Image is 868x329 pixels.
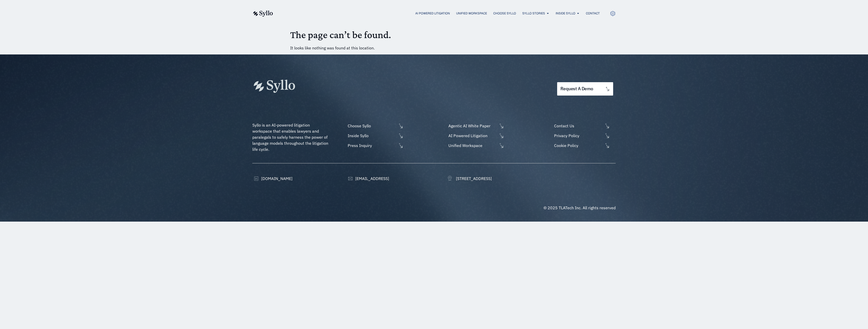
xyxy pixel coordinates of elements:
span: © 2025 TLATech Inc. All rights reserved [544,205,616,210]
a: Unified Workspace [447,142,504,148]
span: Syllo is an AI-powered litigation workspace that enables lawyers and paralegals to safely harness... [252,123,329,152]
span: [DOMAIN_NAME] [260,175,292,182]
span: AI Powered Litigation [447,133,498,139]
img: syllo [252,11,273,17]
span: Unified Workspace [447,142,498,148]
a: Inside Syllo [556,11,575,16]
span: Agentic AI White Paper [447,123,498,129]
span: Choose Syllo [346,123,397,129]
p: It looks like nothing was found at this location. [290,45,578,51]
a: Choose Syllo [346,123,403,129]
a: Choose Syllo [493,11,516,16]
span: Press Inquiry [346,142,397,148]
a: [STREET_ADDRESS] [447,175,492,182]
a: Inside Syllo [346,133,403,139]
span: Inside Syllo [346,133,397,139]
a: Unified Workspace [456,11,487,16]
a: Cookie Policy [553,142,616,148]
span: [EMAIL_ADDRESS] [354,175,389,182]
a: Contact [586,11,600,16]
a: AI Powered Litigation [415,11,450,16]
span: Contact Us [553,123,603,129]
a: Agentic AI White Paper [447,123,504,129]
div: Menu Toggle [283,11,600,16]
span: Cookie Policy [553,142,603,148]
a: [EMAIL_ADDRESS] [346,175,389,182]
a: [DOMAIN_NAME] [252,175,292,182]
a: request a demo [557,82,613,96]
span: [STREET_ADDRESS] [455,175,492,182]
a: Syllo Stories [522,11,545,16]
nav: Menu [283,11,600,16]
span: Privacy Policy [553,133,603,139]
a: AI Powered Litigation [447,133,504,139]
a: Contact Us [553,123,616,129]
a: Privacy Policy [553,133,616,139]
a: Press Inquiry [346,142,403,148]
span: request a demo [560,86,593,91]
h1: The page can’t be found. [290,29,578,41]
